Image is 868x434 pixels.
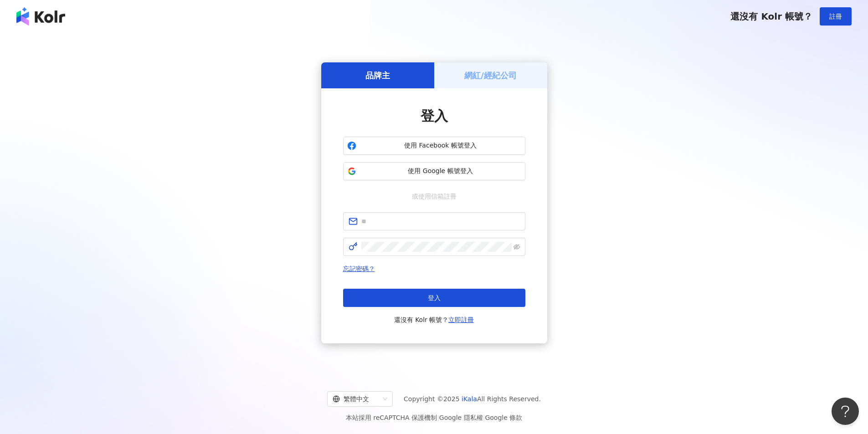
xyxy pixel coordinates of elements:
button: 註冊 [820,7,852,26]
span: 使用 Facebook 帳號登入 [360,141,521,150]
a: 忘記密碼？ [343,265,375,272]
span: 使用 Google 帳號登入 [360,167,521,176]
span: 還沒有 Kolr 帳號？ [394,314,474,325]
button: 使用 Facebook 帳號登入 [343,137,525,155]
button: 登入 [343,289,525,307]
iframe: Help Scout Beacon - Open [832,398,859,425]
span: 註冊 [829,13,842,20]
h5: 網紅/經紀公司 [464,70,517,81]
button: 使用 Google 帳號登入 [343,162,525,180]
a: 立即註冊 [448,316,474,323]
h5: 品牌主 [365,70,390,81]
span: 還沒有 Kolr 帳號？ [730,11,812,22]
span: 登入 [421,108,448,124]
img: logo [16,7,65,26]
a: iKala [462,395,477,403]
span: 登入 [428,294,441,301]
span: Copyright © 2025 All Rights Reserved. [404,393,541,404]
span: 或使用信箱註冊 [406,191,463,201]
span: eye-invisible [514,244,520,250]
a: Google 條款 [485,414,522,421]
a: Google 隱私權 [439,414,483,421]
span: | [437,414,439,421]
div: 繁體中文 [333,392,379,406]
span: | [483,414,485,421]
span: 本站採用 reCAPTCHA 保護機制 [346,412,522,423]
